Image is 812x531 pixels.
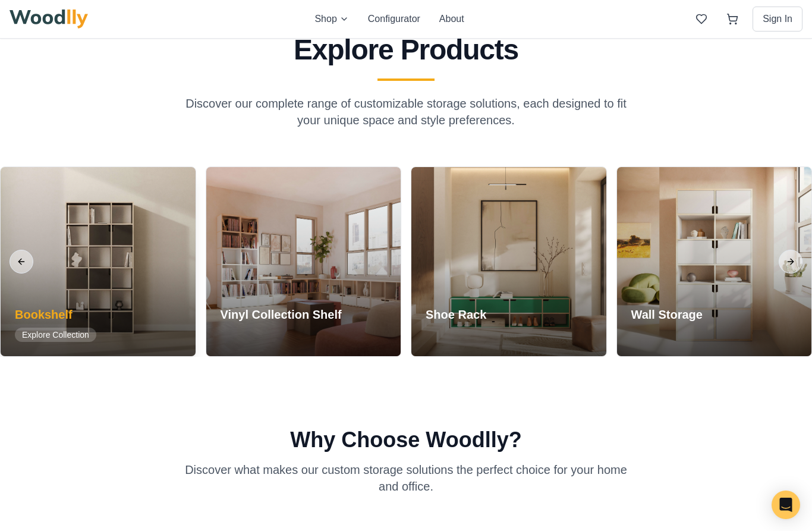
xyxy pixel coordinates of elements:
[753,7,802,32] button: Sign In
[15,328,96,342] span: Explore Collection
[178,95,634,128] p: Discover our complete range of customizable storage solutions, each designed to fit your unique s...
[10,10,88,29] img: Woodlly
[368,12,420,26] button: Configurator
[221,328,302,342] span: Explore Collection
[631,306,713,323] h3: Wall Storage
[631,328,713,342] span: Explore Collection
[178,461,634,495] p: Discover what makes our custom storage solutions the perfect choice for your home and office.
[314,12,348,26] button: Shop
[426,306,507,323] h3: Shoe Rack
[439,12,464,26] button: About
[14,36,798,64] h2: Explore Products
[10,428,802,452] h2: Why Choose Woodlly?
[772,491,800,519] div: Open Intercom Messenger
[15,306,96,323] h3: Bookshelf
[426,328,507,342] span: Explore Collection
[221,306,342,323] h3: Vinyl Collection Shelf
